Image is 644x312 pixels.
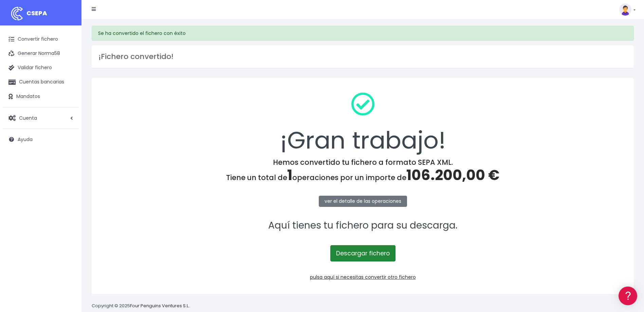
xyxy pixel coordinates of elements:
a: Problemas habituales [7,96,129,107]
p: Copyright © 2025 . [92,303,190,310]
div: ¡Gran trabajo! [100,87,625,158]
div: Facturación [7,135,129,141]
a: API [7,173,129,184]
a: ver el detalle de las operaciones [319,196,407,207]
a: Convertir fichero [3,32,78,46]
div: Información general [7,47,129,54]
a: Four Penguins Ventures S.L. [130,303,189,309]
a: Ayuda [3,132,78,147]
h3: ¡Fichero convertido! [98,52,627,61]
div: Se ha convertido el fichero con éxito [92,26,634,41]
span: Ayuda [18,136,33,143]
div: Programadores [7,163,129,169]
a: Generar Norma58 [3,46,78,61]
h4: Hemos convertido tu fichero a formato SEPA XML. Tiene un total de operaciones por un importe de [100,158,625,184]
a: pulsa aquí si necesitas convertir otro fichero [310,274,416,280]
div: Convertir ficheros [7,75,129,81]
button: Contáctanos [7,181,129,193]
span: Cuenta [19,114,37,121]
a: Perfiles de empresas [7,117,129,128]
p: Aquí tienes tu fichero para su descarga. [100,218,625,233]
a: Información general [7,58,129,68]
img: logo [8,5,25,22]
a: General [7,145,129,156]
a: Cuentas bancarias [3,75,78,89]
span: CSEPA [26,9,47,17]
a: Descargar fichero [330,245,395,261]
span: 106.200,00 € [406,165,499,185]
a: Mandatos [3,90,78,104]
a: Videotutoriales [7,107,129,117]
a: Formatos [7,86,129,96]
a: Validar fichero [3,61,78,75]
span: 1 [287,165,292,185]
a: Cuenta [3,111,78,125]
img: profile [619,3,631,16]
a: POWERED BY ENCHANT [93,195,131,202]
